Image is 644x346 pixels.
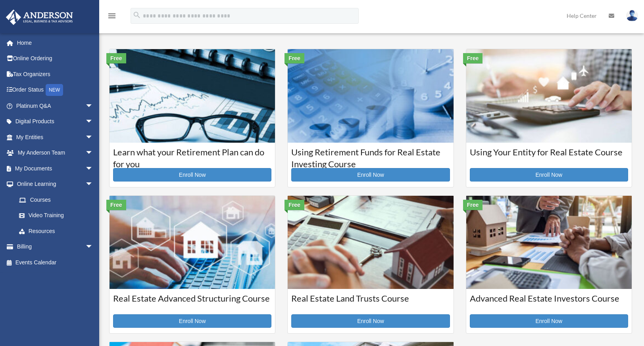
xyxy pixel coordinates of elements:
h3: Advanced Real Estate Investors Course [470,292,628,312]
a: Online Ordering [6,51,105,67]
a: Enroll Now [470,314,628,328]
span: arrow_drop_down [85,239,101,255]
a: My Documentsarrow_drop_down [6,161,105,176]
a: Enroll Now [113,314,271,328]
span: arrow_drop_down [85,176,101,193]
div: Free [106,200,126,210]
a: Home [6,35,105,51]
a: Online Learningarrow_drop_down [6,176,105,192]
a: Tax Organizers [6,66,105,82]
div: Free [285,53,304,63]
a: Order StatusNEW [6,82,105,98]
a: Billingarrow_drop_down [6,239,105,255]
h3: Real Estate Advanced Structuring Course [113,292,271,312]
div: Free [463,53,483,63]
span: arrow_drop_down [85,98,101,114]
a: Events Calendar [6,254,105,270]
span: arrow_drop_down [85,114,101,130]
span: arrow_drop_down [85,145,101,161]
a: Video Training [11,208,105,224]
a: Digital Productsarrow_drop_down [6,114,105,130]
a: Enroll Now [291,314,450,328]
a: Courses [11,192,101,208]
div: Free [285,200,304,210]
h3: Learn what your Retirement Plan can do for you [113,146,271,166]
h3: Using Your Entity for Real Estate Course [470,146,628,166]
div: Free [463,200,483,210]
h3: Real Estate Land Trusts Course [291,292,450,312]
h3: Using Retirement Funds for Real Estate Investing Course [291,146,450,166]
a: Enroll Now [113,168,271,182]
a: My Anderson Teamarrow_drop_down [6,145,105,161]
span: arrow_drop_down [85,129,101,145]
a: Enroll Now [291,168,450,182]
a: Enroll Now [470,168,628,182]
img: Anderson Advisors Platinum Portal [4,10,75,25]
a: Platinum Q&Aarrow_drop_down [6,98,105,114]
a: menu [107,14,117,21]
img: User Pic [626,10,638,21]
i: menu [107,11,117,21]
i: search [133,11,141,19]
span: arrow_drop_down [85,161,101,177]
div: Free [106,53,126,63]
a: My Entitiesarrow_drop_down [6,129,105,145]
a: Resources [11,223,105,239]
div: NEW [46,84,63,96]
